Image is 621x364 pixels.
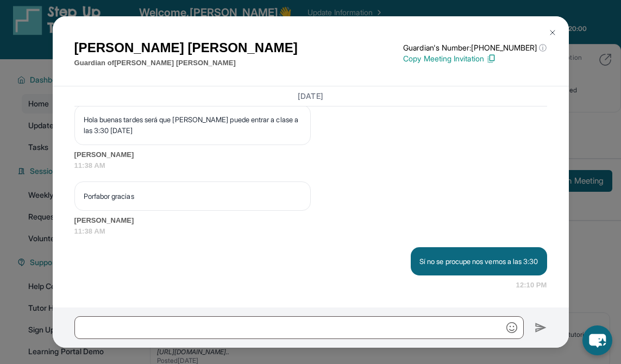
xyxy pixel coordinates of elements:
span: ⓘ [539,42,547,53]
p: Guardian's Number: [PHONE_NUMBER] [403,42,547,53]
img: Copy Icon [486,54,496,64]
p: Sí no se procupe nos vemos a las 3:30 [419,256,538,267]
span: 11:38 AM [74,160,547,171]
span: 11:38 AM [74,226,547,237]
p: Hola buenas tardes será que [PERSON_NAME] puede entrar a clase a las 3:30 [DATE] [84,114,302,136]
p: Copy Meeting Invitation [403,53,547,64]
button: chat-button [582,325,612,355]
span: 12:10 PM [516,280,547,291]
img: Emoji [506,322,517,333]
span: [PERSON_NAME] [74,215,547,226]
p: Guardian of [PERSON_NAME] [PERSON_NAME] [74,58,298,68]
h1: [PERSON_NAME] [PERSON_NAME] [74,38,298,58]
span: [PERSON_NAME] [74,149,547,160]
h3: [DATE] [74,91,547,102]
img: Close Icon [548,28,557,37]
img: Send icon [535,321,547,334]
p: Porfabor gracias [84,191,302,202]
